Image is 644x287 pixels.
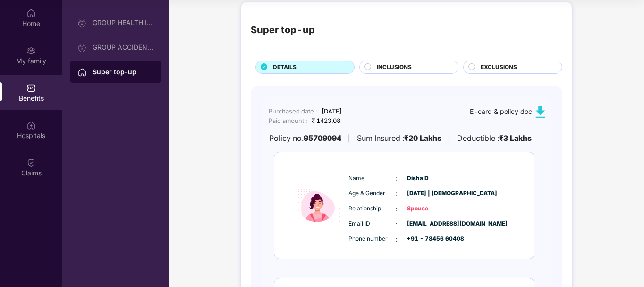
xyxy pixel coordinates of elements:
[348,189,396,198] span: Age & Gender
[396,174,398,184] span: :
[269,132,341,144] div: Policy no.
[407,189,454,198] span: [DATE] | [DEMOGRAPHIC_DATA]
[534,106,546,118] img: svg+xml;base64,PHN2ZyB4bWxucz0iaHR0cDovL3d3dy53My5vcmcvMjAwMC9zdmciIHdpZHRoPSIxMC40IiBoZWlnaHQ9Ij...
[407,219,454,228] span: [EMAIL_ADDRESS][DOMAIN_NAME]
[93,43,154,51] div: GROUP ACCIDENTAL INSURANCE
[377,63,412,72] span: INCLUSIONS
[396,234,398,244] span: :
[481,63,517,72] span: EXCLUSIONS
[304,132,341,144] b: 95709094
[404,133,441,143] b: ₹20 Lakhs
[269,116,307,125] div: Paid amount :
[26,9,36,18] img: svg+xml;base64,PHN2ZyBpZD0iSG9tZSIgeG1sbnM9Imh0dHA6Ly93d3cudzMub3JnLzIwMDAvc3ZnIiB3aWR0aD0iMjAiIG...
[396,189,398,199] span: :
[322,106,342,116] div: [DATE]
[348,219,396,228] span: Email ID
[470,106,546,118] div: E-card & policy doc
[348,174,396,183] span: Name
[26,83,36,93] img: svg+xml;base64,PHN2ZyBpZD0iQmVuZWZpdHMiIHhtbG5zPSJodHRwOi8vd3d3LnczLm9yZy8yMDAwL3N2ZyIgd2lkdGg9Ij...
[499,133,532,143] b: ₹3 Lakhs
[396,204,398,214] span: :
[26,158,36,167] img: svg+xml;base64,PHN2ZyBpZD0iQ2xhaW0iIHhtbG5zPSJodHRwOi8vd3d3LnczLm9yZy8yMDAwL3N2ZyIgd2lkdGg9IjIwIi...
[407,174,454,183] span: Disha D
[273,63,297,72] span: DETAILS
[269,106,317,116] div: Purchased date :
[312,116,340,125] div: ₹ 1423.08
[93,19,154,26] div: GROUP HEALTH INSURANCE
[407,235,454,244] span: +91 - 78456 60408
[77,18,87,28] img: svg+xml;base64,PHN2ZyB3aWR0aD0iMjAiIGhlaWdodD0iMjAiIHZpZXdCb3g9IjAgMCAyMCAyMCIgZmlsbD0ibm9uZSIgeG...
[348,133,350,144] div: |
[407,204,454,213] span: Spouse
[93,67,154,77] div: Super top-up
[251,23,315,37] div: Super top-up
[26,121,36,130] img: svg+xml;base64,PHN2ZyBpZD0iSG9zcGl0YWxzIiB4bWxucz0iaHR0cDovL3d3dy53My5vcmcvMjAwMC9zdmciIHdpZHRoPS...
[357,132,441,144] div: Sum Insured :
[77,68,87,77] img: svg+xml;base64,PHN2ZyBpZD0iSG9tZSIgeG1sbnM9Imh0dHA6Ly93d3cudzMub3JnLzIwMDAvc3ZnIiB3aWR0aD0iMjAiIG...
[448,133,450,144] div: |
[26,46,36,55] img: svg+xml;base64,PHN2ZyB3aWR0aD0iMjAiIGhlaWdodD0iMjAiIHZpZXdCb3g9IjAgMCAyMCAyMCIgZmlsbD0ibm9uZSIgeG...
[348,204,396,213] span: Relationship
[457,132,532,144] div: Deductible :
[77,43,87,52] img: svg+xml;base64,PHN2ZyB3aWR0aD0iMjAiIGhlaWdodD0iMjAiIHZpZXdCb3g9IjAgMCAyMCAyMCIgZmlsbD0ibm9uZSIgeG...
[348,235,396,244] span: Phone number
[289,165,346,245] img: icon
[396,219,398,229] span: :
